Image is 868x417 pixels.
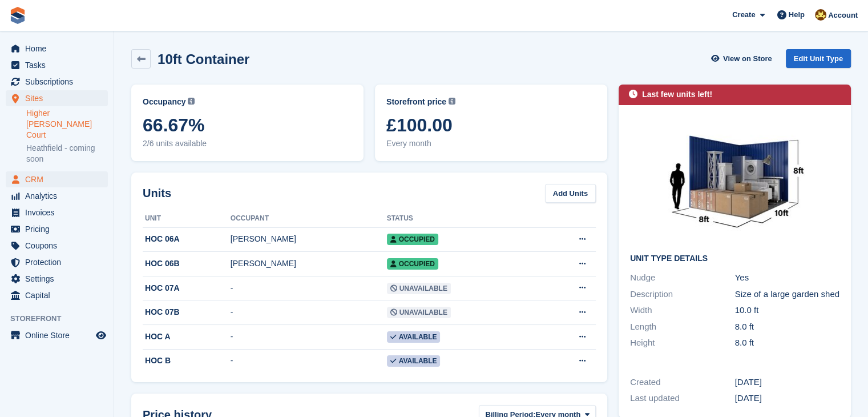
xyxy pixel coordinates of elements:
[25,41,94,57] span: Home
[828,10,858,21] span: Account
[25,221,94,237] span: Pricing
[642,89,712,101] div: Last few units left!
[630,392,735,405] div: Last updated
[6,41,108,57] a: menu
[25,327,94,343] span: Online Store
[143,282,231,294] div: HOC 07A
[789,9,805,21] span: Help
[6,205,108,220] a: menu
[25,271,94,287] span: Settings
[630,320,735,334] div: Length
[143,115,352,135] span: 66.67%
[6,221,108,237] a: menu
[94,328,108,342] a: Preview store
[386,138,596,150] span: Every month
[143,233,231,245] div: HOC 06A
[231,349,387,373] td: -
[723,53,772,65] span: View on Store
[25,57,94,73] span: Tasks
[6,254,108,270] a: menu
[387,283,451,294] span: Unavailable
[6,188,108,204] a: menu
[735,288,840,301] div: Size of a large garden shed
[815,9,826,21] img: Damian Pope
[10,313,114,324] span: Storefront
[630,288,735,301] div: Description
[710,49,777,68] a: View on Store
[630,254,839,263] h2: Unit Type details
[387,234,438,245] span: Occupied
[387,307,451,318] span: Unavailable
[6,90,108,106] a: menu
[6,74,108,90] a: menu
[735,271,840,284] div: Yes
[630,336,735,350] div: Height
[386,115,596,135] span: £100.00
[6,287,108,303] a: menu
[735,320,840,334] div: 8.0 ft
[387,355,441,367] span: Available
[6,171,108,187] a: menu
[25,205,94,220] span: Invoices
[25,90,94,106] span: Sites
[231,233,387,245] div: [PERSON_NAME]
[231,300,387,325] td: -
[25,287,94,303] span: Capital
[143,258,231,270] div: HOC 06B
[25,254,94,270] span: Protection
[6,271,108,287] a: menu
[231,325,387,350] td: -
[6,238,108,254] a: menu
[735,336,840,350] div: 8.0 ft
[231,210,387,228] th: Occupant
[231,258,387,270] div: [PERSON_NAME]
[26,108,108,141] a: Higher [PERSON_NAME] Court
[25,238,94,254] span: Coupons
[786,49,851,68] a: Edit Unit Type
[630,376,735,389] div: Created
[735,376,840,389] div: [DATE]
[188,98,195,105] img: icon-info-grey-7440780725fd019a000dd9b08b2336e03edf1995a4989e88bcd33f0948082b44.svg
[25,171,94,187] span: CRM
[231,276,387,300] td: -
[25,188,94,204] span: Analytics
[143,355,231,367] div: HOC B
[545,184,596,203] a: Add Units
[25,74,94,90] span: Subscriptions
[6,327,108,343] a: menu
[143,331,231,343] div: HOC A
[143,185,171,202] h2: Units
[735,304,840,317] div: 10.0 ft
[9,7,26,24] img: stora-icon-8386f47178a22dfd0bd8f6a31ec36ba5ce8667c1dd55bd0f319d3a0aa187defe.svg
[387,331,441,343] span: Available
[6,57,108,73] a: menu
[143,96,185,108] span: Occupancy
[158,51,249,67] h2: 10ft Container
[630,271,735,284] div: Nudge
[387,258,438,270] span: Occupied
[735,392,840,405] div: [DATE]
[143,210,231,228] th: Unit
[143,138,352,150] span: 2/6 units available
[732,9,755,21] span: Create
[26,143,108,165] a: Heathfield - coming soon
[387,210,539,228] th: Status
[630,304,735,317] div: Width
[143,306,231,318] div: HOC 07B
[649,117,821,245] img: 10-ft-container.jpg
[449,98,455,105] img: icon-info-grey-7440780725fd019a000dd9b08b2336e03edf1995a4989e88bcd33f0948082b44.svg
[386,96,446,108] span: Storefront price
